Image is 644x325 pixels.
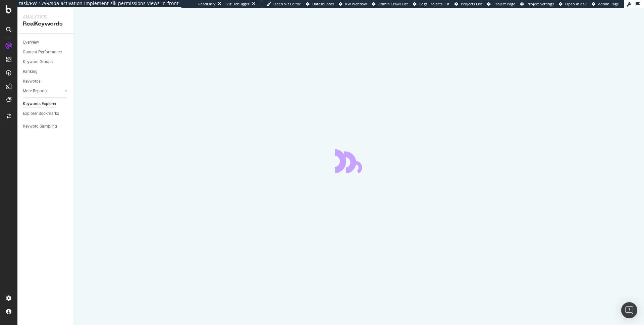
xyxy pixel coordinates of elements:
span: Projects List [461,1,482,6]
span: KW Webflow [345,1,367,6]
div: More Reports [23,88,47,95]
span: Admin Page [598,1,619,6]
div: Viz Debugger: [226,1,251,7]
a: Ranking [23,68,69,75]
a: More Reports [23,88,63,95]
a: Open Viz Editor [267,1,301,7]
a: Keywords [23,78,69,85]
a: KW Webflow [339,1,367,7]
div: Explorer Bookmarks [23,110,59,117]
a: Projects List [454,1,482,7]
span: Project Page [493,1,515,6]
a: Open in dev [559,1,587,7]
div: ReadOnly: [198,1,216,7]
a: Datasources [306,1,334,7]
a: Keyword Groups [23,58,69,65]
div: Ranking [23,68,38,75]
a: Logs Projects List [413,1,449,7]
a: Project Settings [520,1,554,7]
div: RealKeywords [23,20,69,28]
span: Logs Projects List [419,1,449,6]
a: Content Performance [23,49,69,56]
a: Keyword Sampling [23,123,69,130]
div: Keyword Sampling [23,123,57,130]
div: Overview [23,39,39,46]
span: Open in dev [565,1,587,6]
div: Keyword Groups [23,58,53,65]
div: Analytics [23,13,69,20]
div: Keywords [23,78,41,85]
span: Project Settings [527,1,554,6]
div: Keywords Explorer [23,100,56,107]
a: Project Page [487,1,515,7]
a: Explorer Bookmarks [23,110,69,117]
div: Open Intercom Messenger [621,302,637,318]
div: Content Performance [23,49,62,56]
a: Keywords Explorer [23,100,69,107]
div: animation [335,149,383,173]
span: Datasources [312,1,334,6]
a: Overview [23,39,69,46]
span: Admin Crawl List [378,1,408,6]
a: Admin Page [592,1,619,7]
a: Admin Crawl List [372,1,408,7]
span: Open Viz Editor [273,1,301,6]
